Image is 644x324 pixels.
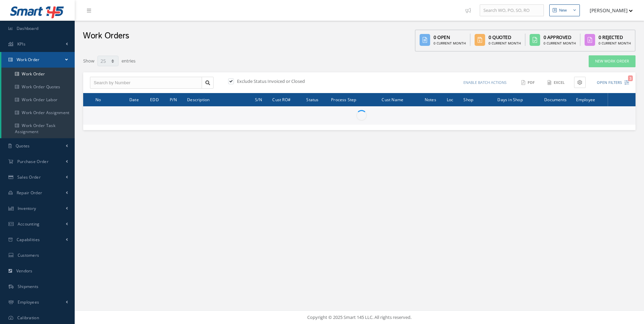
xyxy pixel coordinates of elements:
button: Enable batch actions [457,77,513,89]
span: Inventory [18,205,36,211]
div: 0 Current Month [544,41,576,46]
div: 0 Current Month [434,41,466,46]
div: 0 Approved [544,34,576,41]
span: Shop [463,96,473,103]
h2: Work Orders [83,31,129,41]
div: 0 Rejected [599,34,631,41]
span: Repair Order [17,190,42,196]
span: Documents [544,96,567,103]
button: PDF [518,77,539,89]
div: 0 Open [434,34,466,41]
span: Status [306,96,318,103]
button: Open Filters3 [591,77,629,88]
span: Calibration [17,315,39,321]
span: Process Step [331,96,356,103]
span: Days in Shop [497,96,522,103]
div: Copyright © 2025 Smart 145 LLC. All rights reserved. [81,314,637,321]
span: Description [187,96,209,103]
span: Accounting [18,221,40,227]
div: Exclude Status Invoiced or Closed [227,78,359,86]
input: Search by Number [90,77,202,89]
input: Search WO, PO, SO, RO [480,4,544,17]
span: No [95,96,101,103]
button: New [549,4,580,16]
label: Show [83,55,94,65]
span: Employee [576,96,595,103]
span: 3 [628,75,633,81]
span: Quotes [16,143,30,149]
span: Shipments [18,284,39,289]
span: Customers [18,252,39,258]
span: Vendors [16,268,33,274]
a: Work Order [1,52,75,68]
span: Employees [18,299,39,305]
a: Work Order Labor [1,93,75,106]
span: KPIs [17,41,25,47]
span: Notes [425,96,436,103]
span: Loc [447,96,454,103]
span: Purchase Order [17,159,49,164]
label: Exclude Status Invoiced or Closed [235,78,305,84]
span: EDD [150,96,159,103]
span: Cust RO# [272,96,291,103]
span: S/N [255,96,262,103]
a: Work Order Task Assignment [1,119,75,138]
span: Work Order [17,57,40,62]
span: P/N [170,96,177,103]
button: [PERSON_NAME] [583,4,633,17]
span: Cust Name [382,96,403,103]
span: Date [129,96,139,103]
a: Work Order [1,68,75,80]
div: 0 Current Month [599,41,631,46]
a: Work Order Assignment [1,106,75,119]
span: Capabilities [17,237,40,242]
span: Dashboard [17,25,39,31]
div: 0 Current Month [489,41,521,46]
a: New Work Order [589,55,636,67]
div: 0 Quoted [489,34,521,41]
button: Excel [544,77,569,89]
label: entries [122,55,135,65]
span: Sales Order [17,174,41,180]
a: Work Order Quotes [1,80,75,93]
div: New [559,7,567,13]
